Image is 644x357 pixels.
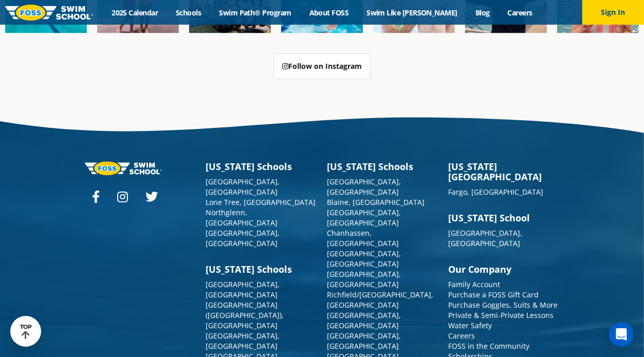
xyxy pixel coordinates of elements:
h3: [US_STATE][GEOGRAPHIC_DATA] [449,161,560,182]
a: Water Safety [449,321,492,330]
a: FOSS in the Community [449,341,530,351]
a: Richfield/[GEOGRAPHIC_DATA], [GEOGRAPHIC_DATA] [327,290,434,310]
a: [GEOGRAPHIC_DATA], [GEOGRAPHIC_DATA] [327,208,401,228]
a: Northglenn, [GEOGRAPHIC_DATA] [206,208,278,228]
a: 2025 Calendar [103,8,167,17]
a: Swim Like [PERSON_NAME] [358,8,467,17]
h3: [US_STATE] Schools [206,264,317,274]
a: [GEOGRAPHIC_DATA], [GEOGRAPHIC_DATA] [327,331,401,351]
a: [GEOGRAPHIC_DATA], [GEOGRAPHIC_DATA] [206,177,280,197]
a: [GEOGRAPHIC_DATA], [GEOGRAPHIC_DATA] [206,228,280,248]
a: [GEOGRAPHIC_DATA], [GEOGRAPHIC_DATA] [327,249,401,269]
a: [GEOGRAPHIC_DATA], [GEOGRAPHIC_DATA] [449,228,523,248]
a: Lone Tree, [GEOGRAPHIC_DATA] [206,197,316,207]
img: Foss-logo-horizontal-white.svg [85,161,162,175]
a: Private & Semi-Private Lessons [449,310,554,320]
a: Schools [167,8,210,17]
a: Follow on Instagram [273,53,371,79]
a: Careers [499,8,541,17]
a: Fargo, [GEOGRAPHIC_DATA] [449,187,544,197]
h3: [US_STATE] Schools [327,161,438,172]
a: Chanhassen, [GEOGRAPHIC_DATA] [327,228,399,248]
a: Family Account [449,279,501,289]
a: About FOSS [300,8,358,17]
a: [GEOGRAPHIC_DATA], [GEOGRAPHIC_DATA] [327,269,401,289]
a: Blaine, [GEOGRAPHIC_DATA] [327,197,425,207]
img: FOSS Swim School Logo [5,5,93,21]
a: Careers [449,331,475,341]
a: Swim Path® Program [210,8,300,17]
a: Purchase Goggles, Suits & More [449,300,558,310]
div: TOP [20,324,32,340]
a: Purchase a FOSS Gift Card [449,290,539,299]
a: [GEOGRAPHIC_DATA], [GEOGRAPHIC_DATA] [206,331,280,351]
h3: [US_STATE] School [449,213,560,223]
h3: Our Company [449,264,560,274]
a: Blog [466,8,499,17]
a: [GEOGRAPHIC_DATA], [GEOGRAPHIC_DATA] [206,279,280,299]
a: [GEOGRAPHIC_DATA], [GEOGRAPHIC_DATA] [327,310,401,330]
a: [GEOGRAPHIC_DATA] ([GEOGRAPHIC_DATA]), [GEOGRAPHIC_DATA] [206,300,284,330]
h3: [US_STATE] Schools [206,161,317,172]
div: Open Intercom Messenger [609,322,634,347]
a: [GEOGRAPHIC_DATA], [GEOGRAPHIC_DATA] [327,177,401,197]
